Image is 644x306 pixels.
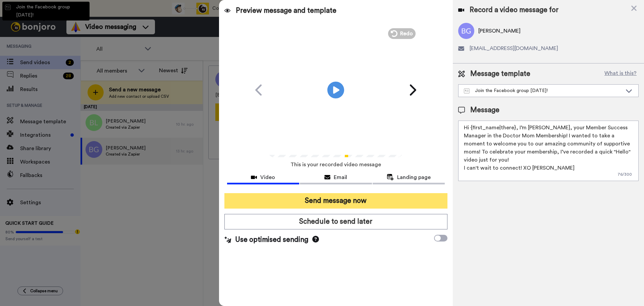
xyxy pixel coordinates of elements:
[397,173,431,181] span: Landing page
[464,87,622,94] div: Join the Facebook group [DATE]!
[470,69,530,79] span: Message template
[334,173,347,181] span: Email
[235,235,308,245] span: Use optimised sending
[224,193,447,209] button: Send message now
[464,88,470,94] img: Message-temps.svg
[224,214,447,229] button: Schedule to send later
[458,121,639,181] textarea: Hi {first_name|there}, I’m [PERSON_NAME], your Member Success Manager in the Doctor Mom Membershi...
[286,141,289,149] span: /
[260,173,275,181] span: Video
[290,157,381,172] span: This is your recorded video message
[470,105,499,115] span: Message
[602,69,639,79] button: What is this?
[290,141,302,149] span: 1:26
[273,141,285,149] span: 0:00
